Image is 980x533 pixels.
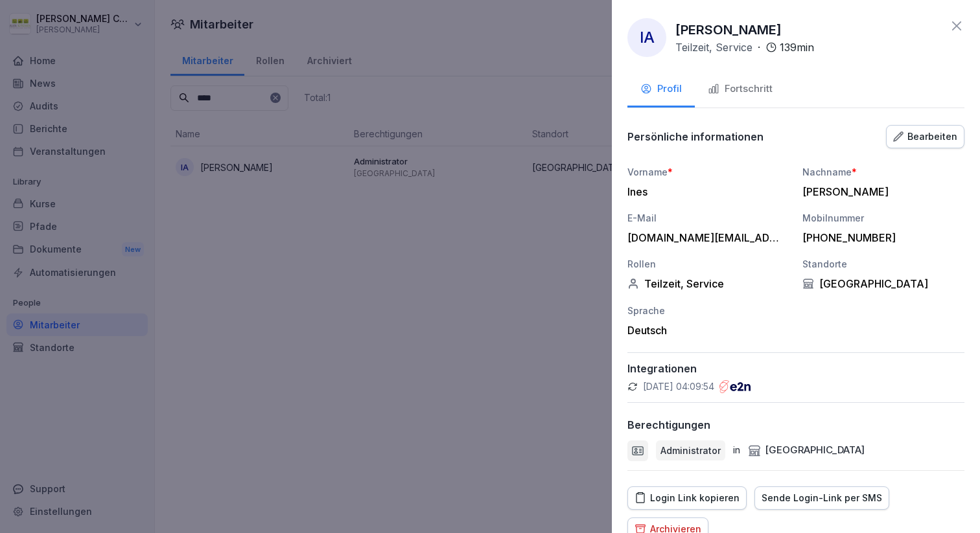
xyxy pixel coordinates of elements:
div: Sende Login-Link per SMS [762,491,882,505]
p: Berechtigungen [627,418,710,431]
div: [GEOGRAPHIC_DATA] [802,277,964,290]
div: IA [627,18,666,57]
div: Login Link kopieren [635,491,740,505]
div: Fortschritt [708,82,773,96]
button: Bearbeiten [886,125,964,148]
div: [GEOGRAPHIC_DATA] [748,443,865,458]
div: Rollen [627,257,789,271]
p: 139 min [780,40,814,55]
p: [PERSON_NAME] [675,20,782,40]
button: Login Link kopieren [627,486,747,510]
div: Standorte [802,257,964,271]
div: · [675,40,814,55]
button: Profil [627,73,695,108]
div: Deutsch [627,324,789,337]
button: Sende Login-Link per SMS [754,486,889,510]
div: Nachname [802,165,964,179]
p: [DATE] 04:09:54 [643,380,714,393]
div: [PERSON_NAME] [802,185,958,198]
button: Fortschritt [695,73,786,108]
p: Teilzeit, Service [675,40,752,55]
p: in [733,443,740,458]
div: [PHONE_NUMBER] [802,231,958,244]
div: Sprache [627,304,789,317]
div: Mobilnummer [802,211,964,225]
div: Bearbeiten [893,130,957,144]
p: Administrator [660,444,721,457]
p: Integrationen [627,362,964,375]
div: Vorname [627,165,789,179]
p: Persönliche informationen [627,130,764,143]
div: Teilzeit, Service [627,277,789,290]
img: e2n.png [719,380,751,393]
div: Profil [640,82,682,96]
div: Ines [627,185,783,198]
div: E-Mail [627,211,789,225]
div: [DOMAIN_NAME][EMAIL_ADDRESS][DOMAIN_NAME] [627,231,783,244]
